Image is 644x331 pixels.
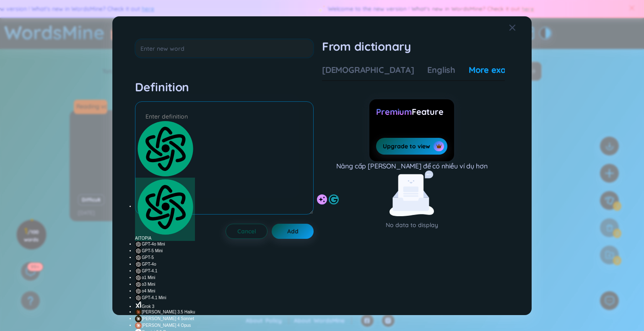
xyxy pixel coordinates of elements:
span: Cancel [237,227,256,235]
input: Enter new word [135,39,314,58]
div: Grok 3 [135,301,195,309]
img: gpt-black.svg [135,268,142,274]
img: gpt-black.svg [135,274,142,281]
div: GPT-5 [135,254,195,261]
img: crown icon [436,143,442,149]
img: claude-35-opus.svg [135,322,142,329]
div: GPT-4o [135,261,195,268]
img: gpt-black.svg [135,241,142,248]
button: Close [509,16,532,39]
img: gpt-black.svg [135,248,142,254]
div: o3 Mini [135,281,195,288]
div: AITOPIA [135,178,195,241]
div: [PERSON_NAME] 3.5 Haiku [135,309,195,315]
span: Upgrade to view [383,142,430,150]
div: English [427,64,455,76]
span: Add [287,227,299,235]
div: GPT-4.1 [135,268,195,274]
div: GPT-5 Mini [135,248,195,254]
div: [PERSON_NAME] 4 Sonnet [135,315,195,322]
div: Feature [376,106,447,118]
img: gpt-black.svg [135,281,142,288]
span: Premium [376,106,412,117]
div: [DEMOGRAPHIC_DATA] [322,64,414,76]
div: o4 Mini [135,288,195,295]
h1: From dictionary [322,39,505,54]
img: gpt-black.svg [135,261,142,268]
div: o1 Mini [135,274,195,281]
div: Nâng cấp [PERSON_NAME] để có nhiều ví dụ hơn [336,161,488,171]
img: gpt-black.svg [135,254,142,261]
img: logo.svg [135,119,195,178]
img: gpt-black.svg [135,288,142,295]
h4: Definition [135,80,314,95]
div: GPT-4o Mini [135,241,195,248]
div: [PERSON_NAME] 4 Opus [135,322,195,329]
div: More examples [469,64,530,76]
img: logo.svg [135,178,195,236]
ga: Rephrase [317,194,327,204]
div: GPT-4.1 Mini [135,295,195,301]
img: claude-35-sonnet.svg [135,315,142,322]
img: claude-35-haiku.svg [135,309,142,315]
p: No data to display [322,220,501,230]
img: gpt-black.svg [135,295,142,301]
